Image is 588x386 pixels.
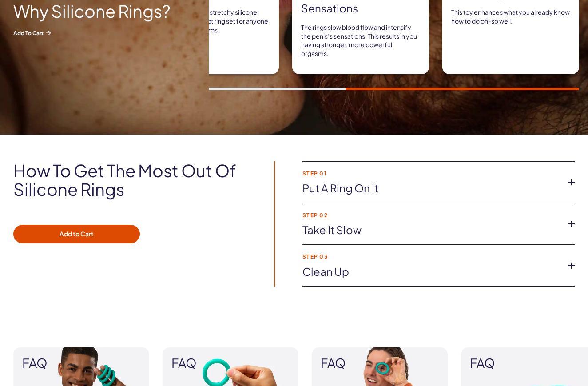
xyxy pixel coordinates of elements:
span: FAQ [22,356,140,370]
a: Take it slow [302,223,560,238]
h2: How to get the most out of silicone rings [13,161,249,199]
p: This toy enhances what you already know how to do oh-so well. [451,8,570,25]
h2: Why Silicone Rings? [13,2,173,20]
p: The rings slow blood flow and intensify the penis’s sensations. This results in you having strong... [301,23,420,58]
span: FAQ [171,356,290,370]
strong: Step 03 [302,254,560,259]
span: FAQ [470,356,588,370]
a: Clean up [302,264,560,279]
p: Three sizes and ultra stretchy silicone make this the perfect ring set for anyone from beginners ... [151,8,270,34]
span: Add to Cart [13,29,173,37]
button: Add to Cart [13,225,140,243]
strong: Step 01 [302,171,560,176]
span: FAQ [321,356,439,370]
a: Put a ring on it [302,181,560,196]
strong: Step 02 [302,212,560,218]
